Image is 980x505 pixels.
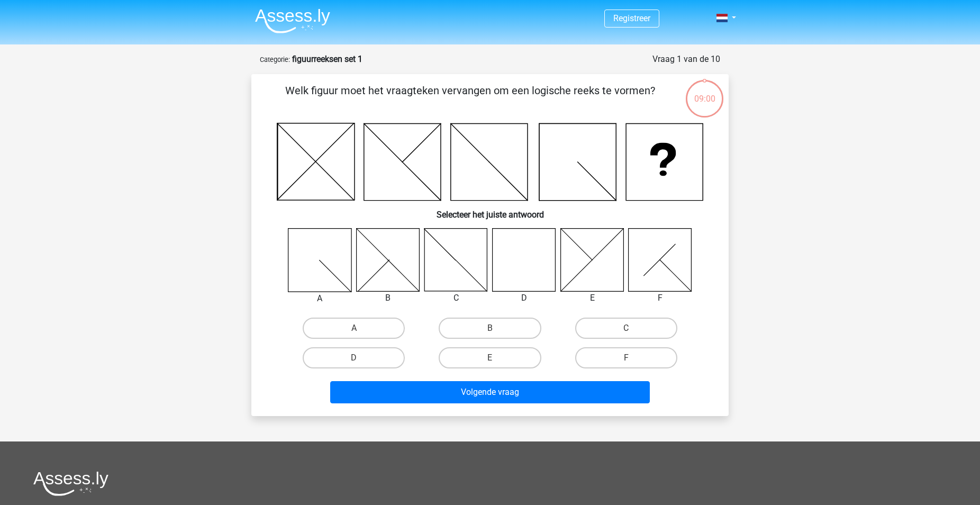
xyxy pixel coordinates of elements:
[268,83,672,114] p: Welk figuur moet het vraagteken vervangen om een logische reeks te vormen?
[292,54,362,64] strong: figuurreeksen set 1
[348,292,428,304] div: B
[620,292,700,304] div: F
[613,13,650,23] a: Registreer
[260,56,290,64] small: Categorie:
[280,292,360,305] div: A
[652,53,720,66] div: Vraag 1 van de 10
[575,318,677,339] label: C
[439,318,541,339] label: B
[255,8,330,33] img: Assessly
[575,347,677,368] label: F
[416,292,496,304] div: C
[303,318,405,339] label: A
[330,381,650,403] button: Volgende vraag
[303,347,405,368] label: D
[552,292,632,304] div: E
[33,471,108,496] img: Assessly logo
[268,201,712,220] h6: Selecteer het juiste antwoord
[439,347,541,368] label: E
[685,79,724,105] div: 09:00
[484,292,564,304] div: D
